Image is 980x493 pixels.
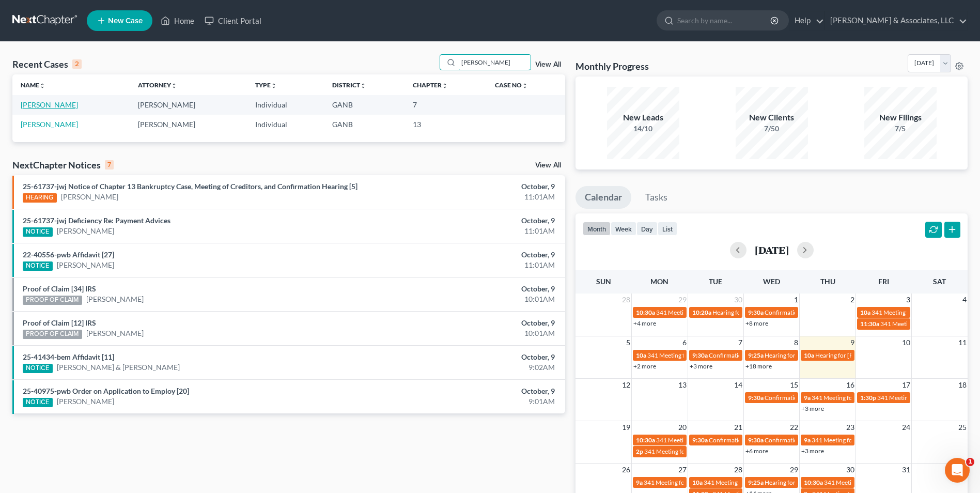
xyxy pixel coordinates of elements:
span: 1:30p [860,394,876,402]
a: [PERSON_NAME] [61,192,118,202]
a: [PERSON_NAME] [57,260,114,270]
a: Client Portal [199,11,267,30]
div: NOTICE [23,227,53,237]
a: [PERSON_NAME] [21,120,78,129]
a: +3 more [801,447,824,455]
td: 7 [405,95,487,114]
div: Recent Cases [12,58,82,70]
a: Calendar [575,186,631,209]
span: 9:25a [748,479,764,486]
span: 16 [845,379,855,391]
span: 24 [901,421,911,434]
span: 14 [733,379,743,391]
a: [PERSON_NAME] [86,328,144,338]
span: 341 Meeting for [PERSON_NAME] [656,309,749,316]
span: Wed [763,277,780,286]
a: Proof of Claim [34] IRS [23,284,96,293]
a: [PERSON_NAME] [57,396,114,407]
span: 20 [677,421,688,434]
i: unfold_more [360,83,366,89]
span: 9:30a [748,436,764,444]
span: Confirmation Hearing for [PERSON_NAME] [765,436,883,444]
iframe: Intercom live chat [945,458,970,483]
a: Attorneyunfold_more [138,81,177,89]
span: Sat [933,277,946,286]
span: 341 Meeting for [PERSON_NAME] [824,479,917,486]
span: 9:30a [692,351,708,359]
a: Districtunfold_more [332,81,366,89]
a: +6 more [745,447,768,455]
td: [PERSON_NAME] [130,115,247,134]
span: Hearing for [PERSON_NAME] [765,351,845,359]
a: Typeunfold_more [255,81,277,89]
td: [PERSON_NAME] [130,95,247,114]
span: 2 [849,294,855,306]
td: 13 [405,115,487,134]
span: 30 [845,464,855,476]
span: 9:25a [748,351,764,359]
span: 1 [966,458,974,466]
a: Proof of Claim [12] IRS [23,318,96,327]
i: unfold_more [522,83,528,89]
a: Tasks [636,186,677,209]
a: View All [535,162,561,169]
td: GANB [324,115,405,134]
div: 10:01AM [384,294,555,304]
td: Individual [247,95,324,114]
div: 7/50 [736,124,808,134]
a: View All [535,61,561,68]
span: 21 [733,421,743,434]
span: 12 [621,379,631,391]
a: 25-40975-pwb Order on Application to Employ [20] [23,387,189,395]
span: 5 [625,336,631,349]
a: Nameunfold_more [21,81,45,89]
span: Fri [878,277,889,286]
span: 8 [793,336,799,349]
input: Search by name... [677,11,772,30]
button: list [658,222,677,236]
button: week [611,222,636,236]
span: Confirmation Hearing for [PERSON_NAME] [PERSON_NAME] [765,394,932,402]
div: 2 [72,59,82,69]
div: NOTICE [23,398,53,407]
i: unfold_more [271,83,277,89]
span: Tue [709,277,722,286]
a: [PERSON_NAME] & Associates, LLC [825,11,967,30]
span: 10 [901,336,911,349]
div: PROOF OF CLAIM [23,296,82,305]
span: Confirmation Hearing for [PERSON_NAME] [709,436,827,444]
span: Hearing for [PERSON_NAME] [765,479,845,486]
span: 28 [733,464,743,476]
div: New Leads [607,112,679,124]
span: 341 Meeting for [PERSON_NAME] [877,394,970,402]
div: October, 9 [384,386,555,396]
div: 11:01AM [384,192,555,202]
span: 341 Meeting for [PERSON_NAME] [647,351,740,359]
span: 22 [789,421,799,434]
span: 7 [737,336,743,349]
span: 30 [733,294,743,306]
span: Thu [820,277,835,286]
h3: Monthly Progress [575,60,649,72]
span: 13 [677,379,688,391]
span: 10a [692,479,703,486]
div: 14/10 [607,124,679,134]
span: 31 [901,464,911,476]
a: [PERSON_NAME] [86,294,144,304]
span: 25 [957,421,968,434]
span: 4 [961,294,968,306]
div: New Clients [736,112,808,124]
div: 7/5 [864,124,937,134]
span: Confirmation Hearing for [PERSON_NAME] [709,351,827,359]
span: 9:30a [748,309,764,316]
a: [PERSON_NAME] [57,226,114,236]
span: Sun [596,277,611,286]
a: +4 more [633,319,656,327]
span: 11:30a [860,320,879,328]
td: GANB [324,95,405,114]
span: Confirmation Hearing for [PERSON_NAME] [765,309,883,316]
input: Search by name... [458,55,531,70]
span: 28 [621,294,631,306]
span: 341 Meeting for [PERSON_NAME] [644,448,737,455]
div: 11:01AM [384,226,555,236]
